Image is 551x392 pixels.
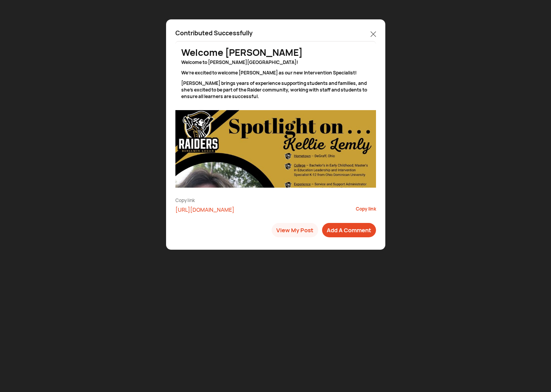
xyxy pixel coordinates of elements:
[175,29,253,37] p: Contributed Successfully
[175,110,376,188] img: resizeImage
[181,70,370,76] p: We’re excited to welcome [PERSON_NAME] as our new Intervention Specialist!
[272,223,318,237] button: View My Post
[175,197,376,204] div: Copy link
[181,80,370,100] p: [PERSON_NAME] brings years of experience supporting students and families, and she’s excited to b...
[181,45,370,59] div: Welcome [PERSON_NAME]
[181,59,370,66] p: Welcome to [PERSON_NAME][GEOGRAPHIC_DATA]!
[175,205,346,214] div: [URL][DOMAIN_NAME]
[322,223,376,237] button: Add A Comment
[356,205,376,214] div: Copy link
